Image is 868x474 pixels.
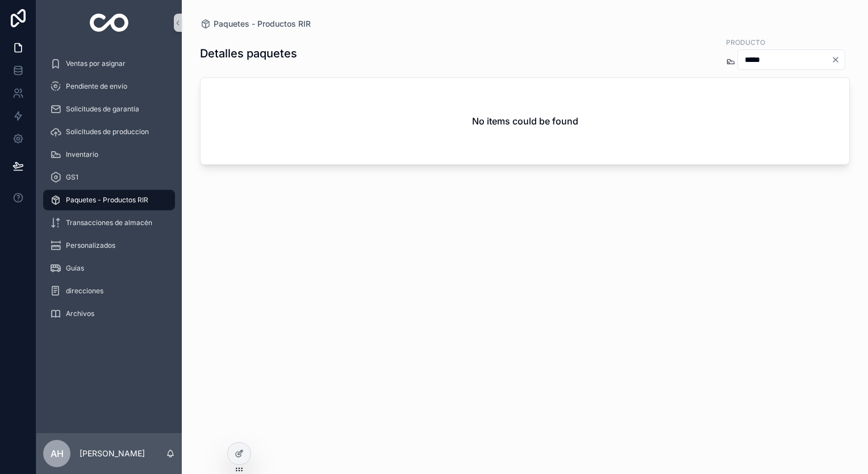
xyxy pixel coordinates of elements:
[66,59,126,68] span: Ventas por asignar
[36,45,182,339] div: scrollable content
[66,82,127,91] span: Pendiente de envío
[66,127,149,136] span: Solicitudes de produccion
[66,309,94,318] span: Archivos
[214,18,311,30] span: Paquetes - Productos RIR
[66,241,115,250] span: Personalizados
[200,45,297,61] h1: Detalles paquetes
[472,114,578,128] h2: No items could be found
[80,448,145,459] p: [PERSON_NAME]
[66,173,78,182] span: GS1
[66,286,103,296] span: direcciones
[66,218,152,227] span: Transacciones de almacén
[43,53,175,74] a: Ventas por asignar
[66,150,98,159] span: Inventario
[43,99,175,119] a: Solicitudes de garantía
[43,258,175,278] a: Guías
[51,447,64,460] span: AH
[43,76,175,97] a: Pendiente de envío
[43,144,175,165] a: Inventario
[200,18,311,30] a: Paquetes - Productos RIR
[66,105,139,114] span: Solicitudes de garantía
[43,281,175,301] a: direcciones
[90,14,129,32] img: App logo
[66,196,148,205] span: Paquetes - Productos RIR
[43,213,175,233] a: Transacciones de almacén
[43,235,175,256] a: Personalizados
[43,167,175,188] a: GS1
[43,303,175,324] a: Archivos
[43,122,175,142] a: Solicitudes de produccion
[43,190,175,210] a: Paquetes - Productos RIR
[726,37,765,47] label: PRODUCTO
[66,264,84,273] span: Guías
[831,55,845,64] button: Clear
